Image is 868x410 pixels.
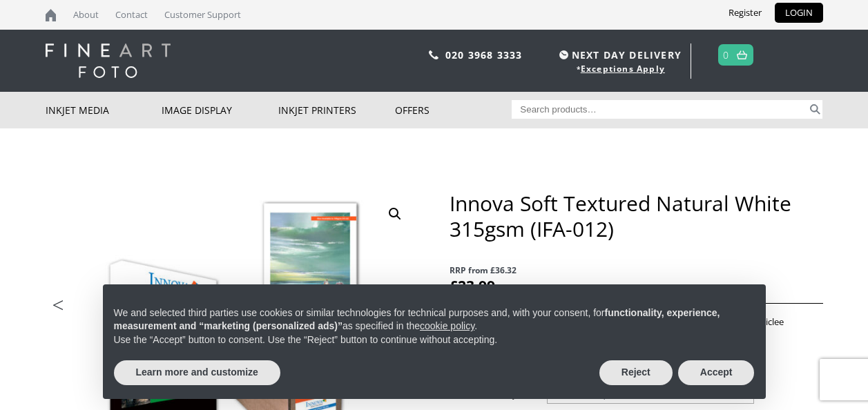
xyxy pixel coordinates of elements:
img: basket.svg [737,50,747,59]
button: Accept [678,360,755,385]
a: cookie policy [420,320,474,331]
a: 0 [723,45,729,65]
span: RRP from £36.32 [450,262,822,278]
a: Inkjet Media [46,92,162,128]
a: Image Display [162,92,278,128]
div: Notice [92,273,777,410]
button: Search [807,100,823,119]
a: LOGIN [775,3,823,23]
a: Exceptions Apply [581,63,665,75]
strong: functionality, experience, measurement and “marketing (personalized ads)” [114,307,720,332]
a: 020 3968 3333 [445,48,523,61]
button: Reject [599,360,673,385]
span: NEXT DAY DELIVERY [556,47,682,63]
img: logo-white.svg [46,43,171,78]
img: time.svg [559,50,568,59]
a: View full-screen image gallery [383,202,407,226]
a: Register [718,3,772,23]
p: Use the “Accept” button to consent. Use the “Reject” button to continue without accepting. [114,333,755,347]
a: Offers [395,92,512,128]
a: Inkjet Printers [278,92,395,128]
button: Learn more and customize [114,360,280,385]
img: phone.svg [429,50,438,59]
p: We and selected third parties use cookies or similar technologies for technical purposes and, wit... [114,306,755,333]
input: Search products… [512,100,807,119]
h1: Innova Soft Textured Natural White 315gsm (IFA-012) [450,191,822,242]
